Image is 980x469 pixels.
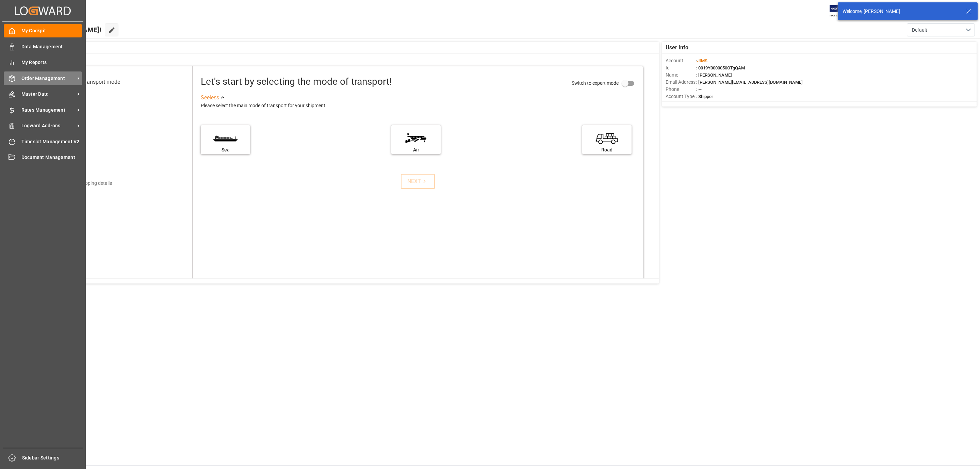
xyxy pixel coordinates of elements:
a: Timeslot Management V2 [4,135,82,148]
a: Document Management [4,151,82,164]
span: : — [696,87,702,92]
span: Document Management [21,154,82,161]
span: Id [666,64,696,71]
span: Logward Add-ons [21,122,75,129]
span: Default [912,27,927,34]
span: : [PERSON_NAME] [696,72,732,78]
span: Account Type [666,93,696,100]
span: My Reports [21,59,82,66]
a: My Reports [4,56,82,69]
a: Data Management [4,40,82,53]
span: Name [666,71,696,79]
button: NEXT [401,174,435,189]
div: Let's start by selecting the mode of transport! [201,75,392,89]
span: User Info [666,44,688,52]
a: My Cockpit [4,24,82,37]
span: Sidebar Settings [22,454,83,462]
img: Exertis%20JAM%20-%20Email%20Logo.jpg_1722504956.jpg [830,5,853,17]
span: Account [666,57,696,64]
span: Master Data [21,91,75,98]
div: Sea [204,146,247,153]
button: open menu [907,23,975,36]
span: Email Address [666,79,696,86]
div: Please select the main mode of transport for your shipment. [201,102,638,110]
span: My Cockpit [21,27,82,34]
div: NEXT [407,177,428,185]
span: Switch to expert mode [572,80,619,86]
span: Rates Management [21,107,75,114]
span: Timeslot Management V2 [21,138,82,145]
span: Phone [666,86,696,93]
div: Add shipping details [69,180,112,187]
div: Select transport mode [67,78,120,86]
div: Air [395,146,437,153]
div: Road [586,146,628,153]
span: : [696,58,707,63]
span: Data Management [21,43,82,50]
span: JIMS [697,58,707,63]
span: : 0019Y0000050OTgQAM [696,65,745,70]
span: Order Management [21,75,75,82]
span: : [PERSON_NAME][EMAIL_ADDRESS][DOMAIN_NAME] [696,80,803,85]
span: : Shipper [696,94,713,99]
div: See less [201,94,219,102]
div: Welcome, [PERSON_NAME] [843,8,960,15]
